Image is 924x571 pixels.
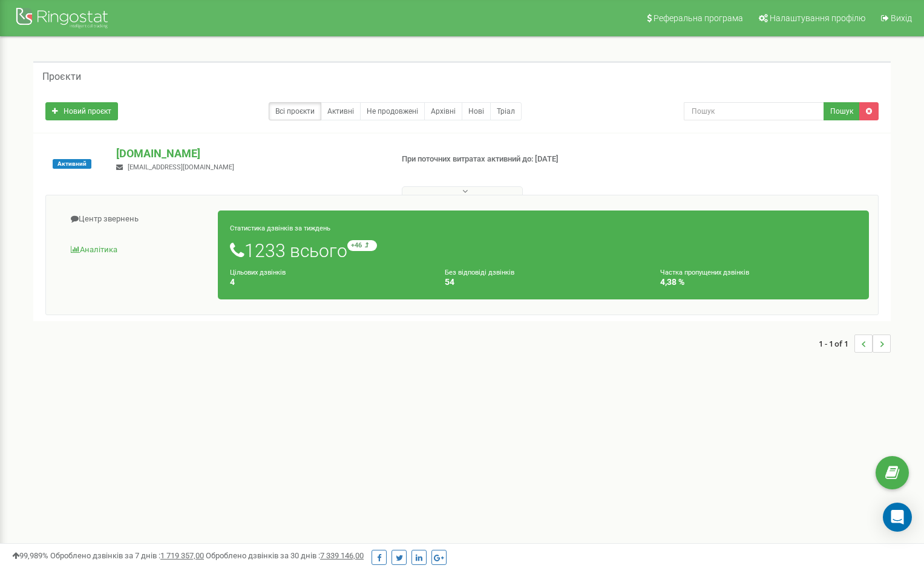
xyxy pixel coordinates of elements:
span: [EMAIL_ADDRESS][DOMAIN_NAME] [128,163,234,171]
a: Нові [462,102,491,120]
small: Частка пропущених дзвінків [660,269,749,276]
span: 1 - 1 of 1 [819,334,854,353]
nav: ... [819,322,891,365]
a: Центр звернень [55,204,218,234]
u: 1 719 357,00 [160,551,204,560]
span: Реферальна програма [654,13,743,23]
a: Всі проєкти [269,102,321,120]
a: Аналiтика [55,235,218,265]
span: Активний [53,159,91,169]
u: 7 339 146,00 [320,551,364,560]
span: Оброблено дзвінків за 30 днів : [206,551,364,560]
h4: 4 [230,278,427,287]
h4: 54 [445,278,641,287]
h4: 4,38 % [660,278,857,287]
div: Open Intercom Messenger [883,503,912,532]
a: Архівні [424,102,462,120]
h1: 1233 всього [230,240,857,261]
span: Вихід [891,13,912,23]
button: Пошук [824,102,860,120]
h5: Проєкти [42,71,81,82]
small: Цільових дзвінків [230,269,286,276]
a: Новий проєкт [45,102,118,120]
p: [DOMAIN_NAME] [116,146,382,162]
span: Оброблено дзвінків за 7 днів : [50,551,204,560]
span: Налаштування профілю [770,13,865,23]
small: +46 [347,240,377,251]
a: Тріал [490,102,522,120]
a: Активні [321,102,361,120]
small: Статистика дзвінків за тиждень [230,224,330,232]
p: При поточних витратах активний до: [DATE] [402,154,597,165]
small: Без відповіді дзвінків [445,269,514,276]
input: Пошук [684,102,824,120]
a: Не продовжені [360,102,425,120]
span: 99,989% [12,551,48,560]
